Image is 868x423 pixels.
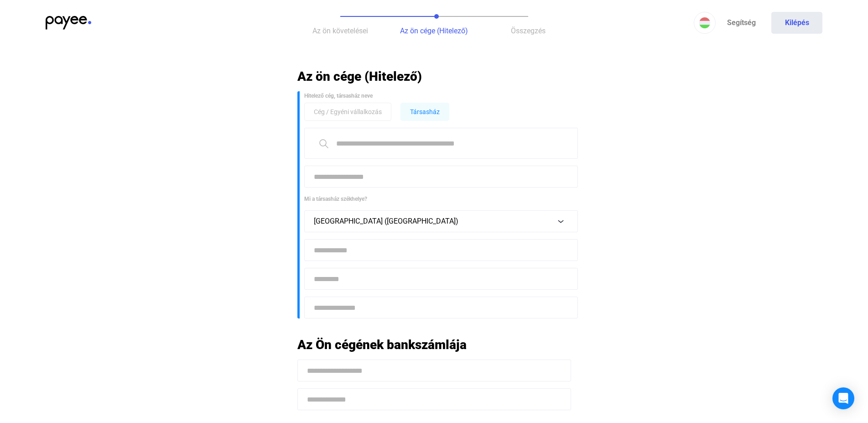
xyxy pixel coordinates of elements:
[46,16,91,30] img: payee-logo
[832,387,854,409] div: Open Intercom Messenger
[297,68,571,84] h2: Az ön cége (Hitelező)
[304,103,391,121] button: Cég / Egyéni vállalkozás
[314,217,458,225] span: [GEOGRAPHIC_DATA] ([GEOGRAPHIC_DATA])
[694,12,716,34] button: HU
[400,26,468,35] span: Az ön cége (Hitelező)
[304,91,571,100] div: Hitelező cég, társasház neve
[511,26,546,35] span: Összegzés
[304,210,578,232] button: [GEOGRAPHIC_DATA] ([GEOGRAPHIC_DATA])
[410,106,440,117] span: Társasház
[699,17,710,28] img: HU
[297,337,571,353] h2: Az Ön cégének bankszámlája
[314,106,382,117] span: Cég / Egyéni vállalkozás
[771,12,822,34] button: Kilépés
[716,12,767,34] a: Segítség
[400,103,449,121] button: Társasház
[304,194,571,204] div: Mi a társasház székhelye?
[312,26,368,35] span: Az ön követelései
